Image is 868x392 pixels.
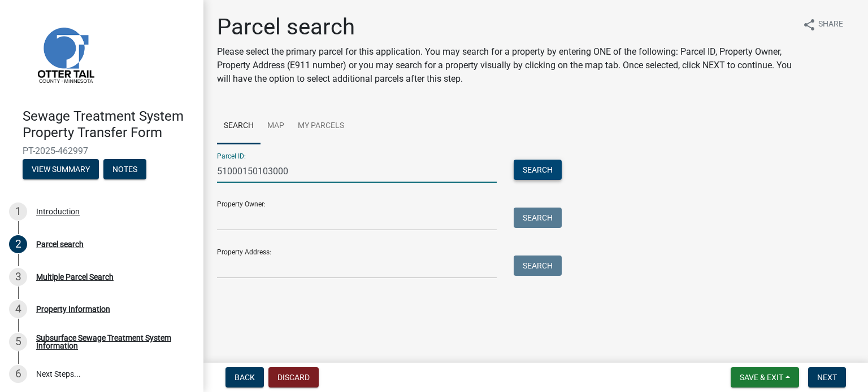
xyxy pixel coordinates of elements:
button: View Summary [23,159,99,179]
span: Save & Exit [740,373,783,382]
wm-modal-confirm: Notes [103,165,146,174]
div: 3 [9,268,27,286]
div: Multiple Parcel Search [36,273,114,281]
h1: Parcel search [217,14,793,41]
button: Search [514,208,562,228]
div: 4 [9,300,27,318]
div: 6 [9,365,27,383]
button: Search [514,160,562,180]
img: Otter Tail County, Minnesota [23,12,107,96]
div: Introduction [36,208,80,215]
span: Back [235,373,255,382]
div: Subsurface Sewage Treatment System Information [36,334,185,350]
div: 1 [9,202,27,221]
button: Save & Exit [731,367,799,387]
span: Share [818,18,843,32]
div: Parcel search [36,240,84,248]
wm-modal-confirm: Summary [23,165,99,174]
button: Search [514,256,562,276]
span: Next [817,373,837,382]
i: share [802,18,816,32]
h4: Sewage Treatment System Property Transfer Form [23,108,194,141]
a: Map [261,108,291,144]
button: Discard [268,367,319,387]
div: Property Information [36,305,110,313]
button: Back [225,367,264,387]
button: Next [808,367,846,387]
span: PT-2025-462997 [23,146,181,156]
div: 5 [9,333,27,351]
a: My Parcels [291,108,351,144]
button: shareShare [793,14,852,36]
button: Notes [103,159,146,179]
a: Search [217,108,261,144]
div: 2 [9,235,27,253]
p: Please select the primary parcel for this application. You may search for a property by entering ... [217,45,793,86]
